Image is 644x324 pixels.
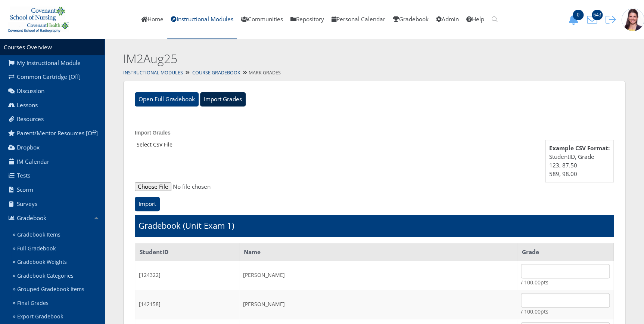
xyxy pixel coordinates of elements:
[105,68,644,78] div: Mark Grades
[549,144,610,152] strong: Example CSV Format:
[573,10,584,20] span: 0
[244,248,261,256] strong: Name
[200,92,246,107] input: Import Grades
[135,261,239,290] td: [124322]
[592,10,603,20] span: 643
[123,50,514,67] h2: IM2Aug25
[566,15,584,23] a: 0
[239,261,517,290] td: [PERSON_NAME]
[566,14,584,25] button: 0
[140,248,168,256] strong: StudentID
[239,290,517,319] td: [PERSON_NAME]
[10,296,105,310] a: Final Grades
[10,269,105,283] a: Gradebook Categories
[10,228,105,242] a: Gradebook Items
[584,15,603,23] a: 643
[10,310,105,324] a: Export Gradebook
[10,242,105,256] a: Full Gradebook
[517,261,614,290] td: / 100.00pts
[10,283,105,296] a: Grouped Gradebook Items
[622,9,644,31] img: 1943_125_125.jpg
[139,220,234,231] h1: Gradebook (Unit Exam 1)
[135,140,174,149] label: Select CSV File
[517,290,614,319] td: / 100.00pts
[135,290,239,319] td: [142158]
[10,255,105,269] a: Gradebook Weights
[123,70,183,76] a: Instructional Modules
[584,14,603,25] button: 643
[192,70,240,76] a: Course Gradebook
[545,140,614,182] div: StudentID, Grade 123, 87.50 589, 98.00
[522,248,539,256] strong: Grade
[135,197,160,211] input: Import
[135,129,171,137] legend: Import Grades
[4,43,52,51] a: Courses Overview
[135,92,199,107] input: Open Full Gradebook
